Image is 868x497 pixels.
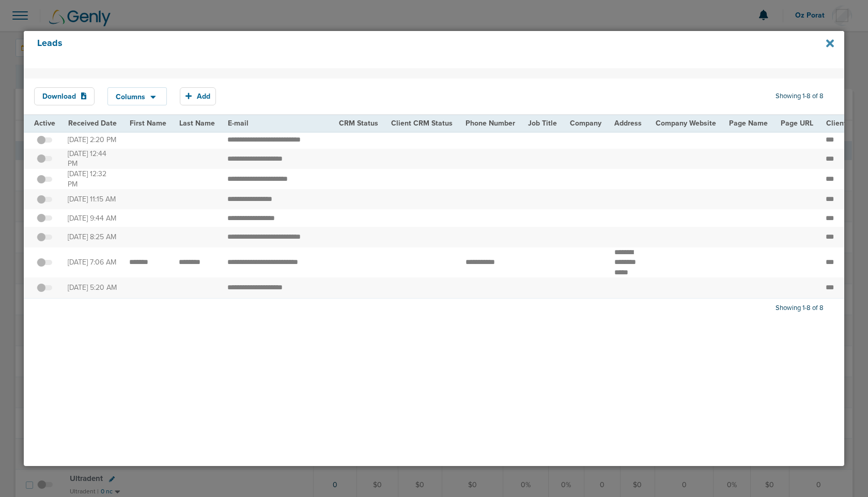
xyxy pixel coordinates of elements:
span: Columns [116,94,145,101]
span: Showing 1-8 of 8 [776,304,824,313]
span: Page URL [781,119,813,128]
span: Client Id [826,119,855,128]
td: [DATE] 8:25 AM [61,227,123,247]
span: Phone Number [466,119,515,128]
button: Download [34,87,95,105]
th: Address [608,115,649,131]
span: Received Date [68,119,117,128]
span: E-mail [228,119,249,128]
span: First Name [130,119,166,128]
h4: Leads [37,38,755,61]
td: [DATE] 5:20 AM [61,277,123,298]
td: [DATE] 12:44 PM [61,149,123,169]
td: [DATE] 11:15 AM [61,189,123,209]
th: Job Title [522,115,564,131]
th: Company [564,115,608,131]
span: Active [34,119,55,128]
span: Showing 1-8 of 8 [776,92,824,101]
span: CRM Status [339,119,378,128]
span: Add [197,92,210,101]
th: Client CRM Status [385,115,459,131]
th: Page Name [722,115,774,131]
span: Last Name [179,119,215,128]
td: [DATE] 12:32 PM [61,169,123,189]
button: Add [180,87,216,105]
td: [DATE] 9:44 AM [61,209,123,227]
th: Company Website [649,115,722,131]
td: [DATE] 7:06 AM [61,247,123,278]
td: [DATE] 2:20 PM [61,131,123,149]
